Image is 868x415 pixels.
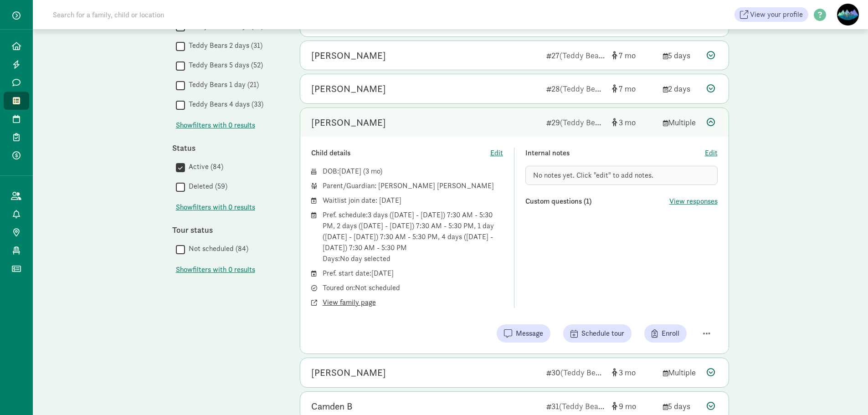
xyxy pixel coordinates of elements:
[497,324,550,343] button: Message
[619,401,636,411] span: 9
[176,120,255,131] button: Showfilters with 0 results
[612,366,656,379] div: [object Object]
[311,82,386,96] div: Arlo Morgan
[663,82,699,95] div: 2 days
[560,117,608,128] span: (Teddy Bears)
[560,83,608,94] span: (Teddy Bears)
[663,400,699,412] div: 5 days
[734,7,808,22] a: View your profile
[612,49,656,61] div: [object Object]
[581,328,624,339] span: Schedule tour
[663,366,699,379] div: Multiple
[47,5,303,24] input: Search for a family, child or location
[176,202,255,213] span: Show filters with 0 results
[490,148,503,159] button: Edit
[533,170,653,180] span: No notes yet. Click "edit" to add notes.
[311,48,386,63] div: Bebe Amaya
[311,115,386,130] div: Riley Metzger
[619,117,636,128] span: 3
[185,60,263,71] label: Teddy Bears 5 days (52)
[563,324,632,343] button: Schedule tour
[323,166,503,177] div: DOB: ( )
[176,264,255,275] span: Show filters with 0 results
[750,9,803,20] span: View your profile
[365,166,380,176] span: 3
[663,116,699,128] div: Multiple
[546,400,605,412] div: 31
[185,161,223,172] label: Active (84)
[185,79,259,90] label: Teddy Bears 1 day (21)
[669,196,718,207] button: View responses
[546,82,605,95] div: 28
[612,82,656,95] div: [object Object]
[185,99,263,110] label: Teddy Bears 4 days (33)
[663,49,699,61] div: 5 days
[185,181,227,192] label: Deleted (59)
[323,282,503,293] div: Toured on: Not scheduled
[311,365,386,380] div: Kyle Alsup
[560,367,609,378] span: (Teddy Bears)
[525,148,705,159] div: Internal notes
[323,210,503,264] div: Pref. schedule: 3 days ([DATE] - [DATE]) 7:30 AM - 5:30 PM, 2 days ([DATE] - [DATE]) 7:30 AM - 5:...
[323,297,376,308] button: View family page
[619,367,636,378] span: 3
[323,268,503,279] div: Pref. start date: [DATE]
[612,400,656,412] div: [object Object]
[323,180,503,191] div: Parent/Guardian: [PERSON_NAME] [PERSON_NAME]
[339,166,361,176] span: [DATE]
[311,399,353,414] div: Camden B
[612,116,656,128] div: [object Object]
[176,202,255,213] button: Showfilters with 0 results
[559,401,607,411] span: (Teddy Bears)
[323,195,503,206] div: Waitlist join date: [DATE]
[172,224,282,236] div: Tour status
[546,49,605,61] div: 27
[619,50,636,61] span: 7
[560,50,608,61] span: (Teddy Bears)
[705,148,718,159] button: Edit
[525,196,669,207] div: Custom questions (1)
[662,328,679,339] span: Enroll
[546,366,605,379] div: 30
[546,116,605,128] div: 29
[516,328,543,339] span: Message
[185,243,248,254] label: Not scheduled (84)
[822,371,868,415] iframe: Chat Widget
[644,324,687,343] button: Enroll
[619,83,636,94] span: 7
[185,40,262,51] label: Teddy Bears 2 days (31)
[172,142,282,154] div: Status
[176,264,255,275] button: Showfilters with 0 results
[176,120,255,131] span: Show filters with 0 results
[311,148,491,159] div: Child details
